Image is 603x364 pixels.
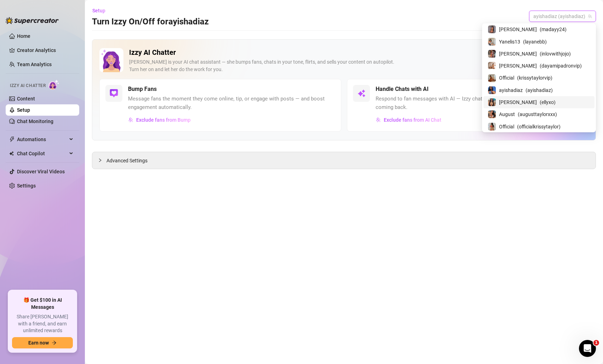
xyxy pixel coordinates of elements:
span: August [499,110,515,118]
a: Content [17,96,35,102]
img: Dayami [488,62,496,70]
img: Elizabeth [488,98,496,106]
span: [PERSON_NAME] [499,62,537,70]
span: ( ayishadiaz ) [526,86,553,94]
span: 1 [593,340,599,346]
img: svg%3e [357,89,366,98]
img: JoJo [488,50,496,58]
span: [PERSON_NAME] [499,25,537,33]
img: Chat Copilot [9,151,14,156]
img: Izzy AI Chatter [99,48,123,72]
img: AI Chatter [48,80,59,90]
span: Earn now [28,340,49,346]
span: Respond to fan messages with AI — Izzy chats, flirts, and sells PPVs to keep fans coming back. [376,95,583,111]
span: 🎁 Get $100 in AI Messages [12,297,73,311]
div: collapsed [98,156,106,164]
span: Message fans the moment they come online, tip, or engage with posts — and boost engagement automa... [128,95,335,111]
img: logo-BBDzfeDw.svg [6,17,59,24]
span: ( augusttaylorxxx ) [518,110,557,118]
span: Yanelis13 [499,38,520,46]
h5: Handle Chats with AI [376,85,429,93]
span: [PERSON_NAME] [499,98,537,106]
span: [PERSON_NAME] [499,50,537,58]
h2: Izzy AI Chatter [129,48,567,57]
span: ayishadiaz (ayishadiaz) [533,11,592,22]
button: Setup [92,5,111,16]
span: ( madayy24 ) [540,25,567,33]
button: Exclude fans from Bump [128,114,191,126]
span: ( dayamipadronvip ) [540,62,582,70]
span: Automations [17,134,67,145]
h5: Bump Fans [128,85,157,93]
span: Advanced Settings [106,157,147,164]
button: Exclude fans from AI Chat [376,114,442,126]
img: Official [488,123,496,131]
button: Earn nowarrow-right [12,337,73,348]
span: Official [499,74,514,82]
a: Chat Monitoring [17,119,53,124]
span: Official [499,123,514,131]
span: thunderbolt [9,137,15,142]
img: Official [488,74,496,82]
h3: Turn Izzy On/Off for ayishadiaz [92,16,209,28]
img: svg%3e [376,117,381,122]
img: svg%3e [110,89,118,98]
img: ayishadiaz [488,86,496,94]
span: ayishadiaz [499,86,523,94]
a: Settings [17,183,36,189]
a: Setup [17,107,30,113]
span: arrow-right [52,340,57,345]
img: August [488,110,496,118]
a: Creator Analytics [17,45,74,56]
a: Team Analytics [17,62,52,67]
span: ( inlovwithjojo ) [540,50,571,58]
div: [PERSON_NAME] is your AI chat assistant — she bumps fans, chats in your tone, flirts, and sells y... [129,58,567,73]
span: Exclude fans from Bump [136,117,191,123]
iframe: Intercom live chat [579,340,596,357]
a: Discover Viral Videos [17,169,65,174]
span: Exclude fans from AI Chat [384,117,441,123]
span: Izzy AI Chatter [10,82,46,89]
img: Maday [488,25,496,33]
a: Home [17,33,30,39]
span: team [588,14,592,18]
span: ( krissytaylorvip ) [517,74,552,82]
span: ( ellyxo ) [540,98,556,106]
img: svg%3e [128,117,133,122]
span: Share [PERSON_NAME] with a friend, and earn unlimited rewards [12,313,73,334]
span: ( officialkrissytaylor ) [517,123,561,131]
span: ( layanebb ) [523,38,547,46]
span: collapsed [98,158,102,162]
span: Setup [92,8,105,13]
img: Yanelis13 [488,38,496,46]
span: Chat Copilot [17,148,67,159]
